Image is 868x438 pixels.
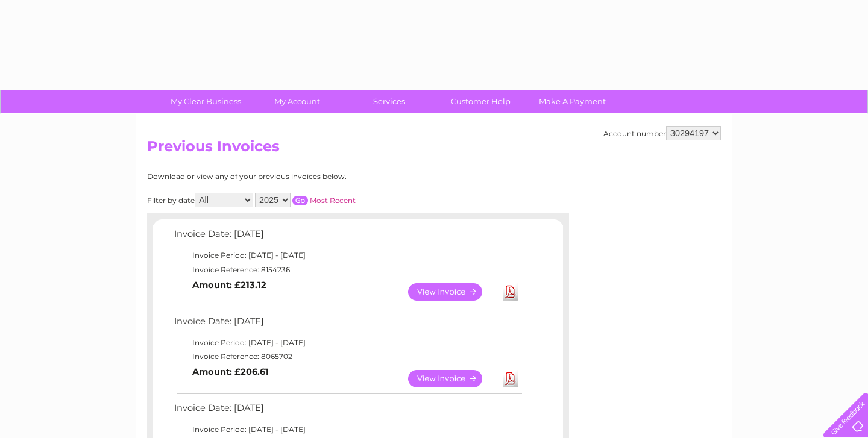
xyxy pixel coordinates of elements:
a: Download [503,283,518,301]
a: Download [503,370,518,387]
a: View [408,283,497,301]
a: Make A Payment [523,90,622,113]
b: Amount: £206.61 [192,366,269,377]
a: Most Recent [310,196,356,205]
a: Customer Help [431,90,530,113]
a: My Clear Business [156,90,256,113]
td: Invoice Date: [DATE] [171,400,524,422]
td: Invoice Reference: 8154236 [171,263,524,277]
td: Invoice Period: [DATE] - [DATE] [171,422,524,437]
div: Account number [603,126,721,140]
h2: Previous Invoices [147,138,721,161]
b: Amount: £213.12 [192,280,266,290]
a: View [408,370,497,387]
a: Services [339,90,439,113]
td: Invoice Date: [DATE] [171,313,524,336]
div: Download or view any of your previous invoices below. [147,172,464,181]
div: Filter by date [147,193,464,207]
td: Invoice Reference: 8065702 [171,349,524,364]
td: Invoice Period: [DATE] - [DATE] [171,248,524,263]
td: Invoice Date: [DATE] [171,226,524,248]
td: Invoice Period: [DATE] - [DATE] [171,336,524,350]
a: My Account [248,90,347,113]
